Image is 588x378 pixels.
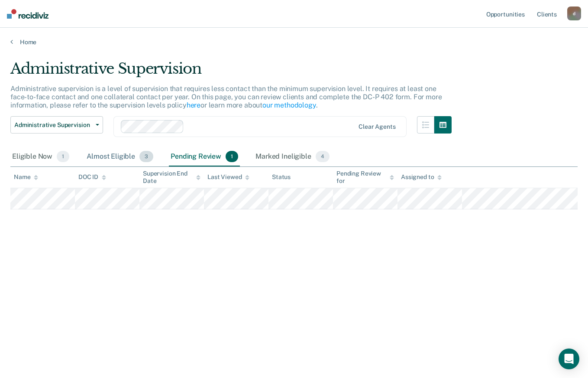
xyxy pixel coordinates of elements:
[336,170,394,185] div: Pending Review for
[567,7,581,20] button: d
[7,9,48,19] img: Recidiviz
[57,151,69,162] span: 1
[85,147,155,166] div: Almost Eligible3
[14,173,38,181] div: Name
[169,147,240,166] div: Pending Review1
[78,173,106,181] div: DOC ID
[187,101,200,109] a: here
[272,173,291,181] div: Status
[139,151,153,162] span: 3
[559,349,579,369] div: Open Intercom Messenger
[359,123,395,130] div: Clear agents
[10,60,452,85] div: Administrative Supervision
[401,173,442,181] div: Assigned to
[10,85,442,109] p: Administrative supervision is a level of supervision that requires less contact than the minimum ...
[14,121,92,129] span: Administrative Supervision
[226,151,238,162] span: 1
[207,173,249,181] div: Last Viewed
[254,147,331,166] div: Marked Ineligible4
[10,116,103,134] button: Administrative Supervision
[143,170,200,185] div: Supervision End Date
[10,38,578,46] a: Home
[316,151,330,162] span: 4
[10,147,71,166] div: Eligible Now1
[262,101,316,109] a: our methodology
